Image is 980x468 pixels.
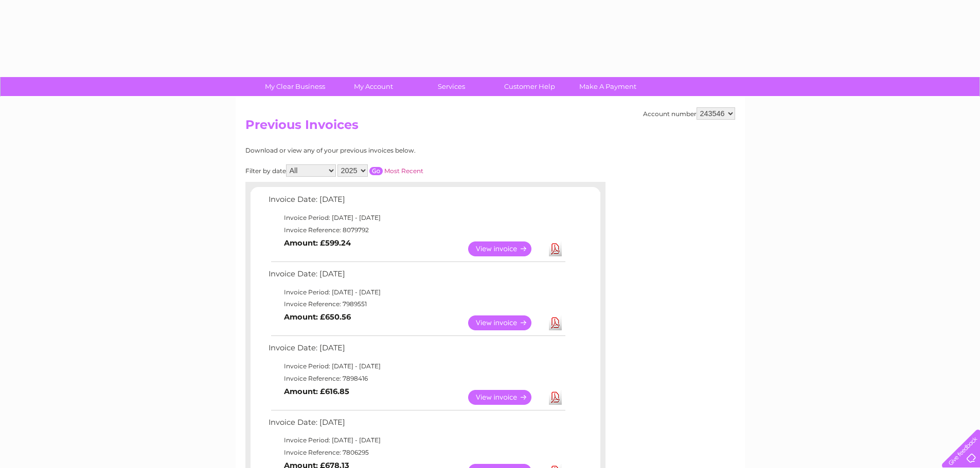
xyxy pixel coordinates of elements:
[245,164,515,177] div: Filter by date
[468,241,544,256] a: View
[266,341,567,360] td: Invoice Date: [DATE]
[245,118,735,137] h2: Previous Invoices
[266,224,567,236] td: Invoice Reference: 8079792
[284,312,351,322] b: Amount: £650.56
[266,446,567,459] td: Invoice Reference: 7806295
[266,416,567,435] td: Invoice Date: [DATE]
[487,77,572,96] a: Customer Help
[549,315,562,330] a: Download
[266,298,567,310] td: Invoice Reference: 7989551
[409,77,494,96] a: Services
[245,147,515,154] div: Download or view any of your previous invoices below.
[549,241,562,256] a: Download
[284,387,349,396] b: Amount: £616.85
[266,360,567,372] td: Invoice Period: [DATE] - [DATE]
[468,390,544,405] a: View
[266,434,567,446] td: Invoice Period: [DATE] - [DATE]
[266,267,567,286] td: Invoice Date: [DATE]
[384,167,423,175] a: Most Recent
[266,193,567,212] td: Invoice Date: [DATE]
[266,372,567,385] td: Invoice Reference: 7898416
[331,77,416,96] a: My Account
[468,315,544,330] a: View
[253,77,337,96] a: My Clear Business
[643,107,735,120] div: Account number
[266,286,567,298] td: Invoice Period: [DATE] - [DATE]
[266,212,567,224] td: Invoice Period: [DATE] - [DATE]
[549,390,562,405] a: Download
[284,238,351,248] b: Amount: £599.24
[565,77,650,96] a: Make A Payment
